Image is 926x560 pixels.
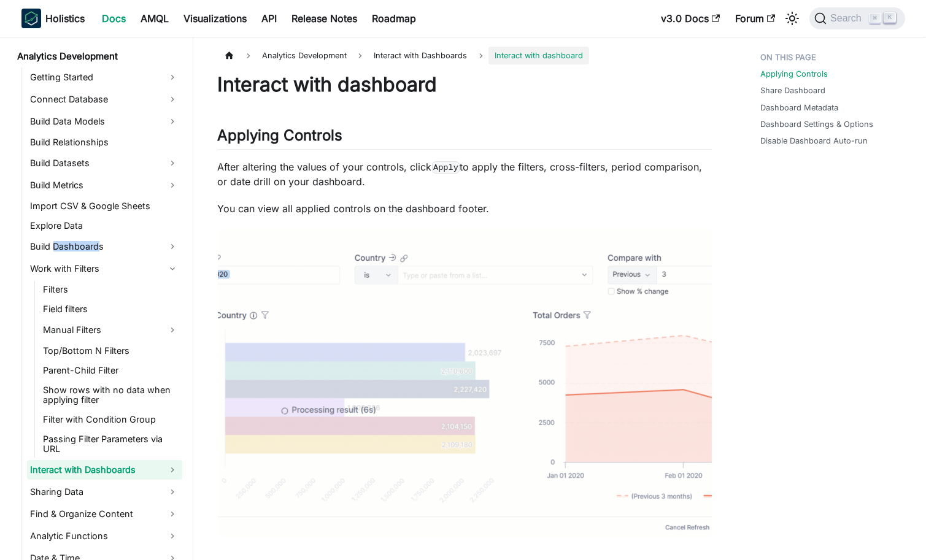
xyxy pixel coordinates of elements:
[27,237,182,256] a: Build Dashboards
[218,201,712,216] p: You can view all applied controls on the dashboard footer.
[9,37,193,560] nav: Docs sidebar
[218,159,712,189] p: After altering the values of your controls, click to apply the filters, cross-filters, period com...
[869,13,881,24] kbd: ⌘
[40,320,182,340] a: Manual Filters
[27,90,182,109] a: Connect Database
[27,112,182,131] a: Build Data Models
[177,9,255,28] a: Visualizations
[761,118,874,130] a: Dashboard Settings & Options
[21,9,41,28] img: Holistics
[27,153,182,173] a: Build Datasets
[285,9,365,28] a: Release Notes
[27,217,182,234] a: Explore Data
[27,175,182,195] a: Build Metrics
[809,7,905,29] button: Search (Command+K)
[654,9,728,28] a: v3.0 Docs
[27,460,182,480] a: Interact with Dashboards
[255,9,285,28] a: API
[40,342,182,359] a: Top/Bottom N Filters
[27,482,182,502] a: Sharing Data
[21,9,85,28] a: HolisticsHolistics
[40,281,182,298] a: Filters
[40,362,182,379] a: Parent-Child Filter
[218,47,712,64] nav: Breadcrumbs
[14,48,182,65] a: Analytics Development
[40,301,182,318] a: Field filters
[884,12,896,23] kbd: K
[761,85,826,96] a: Share Dashboard
[27,198,182,215] a: Import CSV & Google Sheets
[218,47,241,64] a: Home page
[432,161,460,174] code: Apply
[27,134,182,151] a: Build Relationships
[27,504,182,524] a: Find & Organize Content
[40,411,182,428] a: Filter with Condition Group
[27,526,182,546] a: Analytic Functions
[488,47,589,64] span: Interact with dashboard
[365,9,424,28] a: Roadmap
[218,72,712,97] h1: Interact with dashboard
[27,67,182,87] a: Getting Started
[46,11,85,26] b: Holistics
[761,68,828,80] a: Applying Controls
[827,13,869,24] span: Search
[218,126,712,150] h2: Applying Controls
[27,259,182,278] a: Work with Filters
[782,9,802,28] button: Switch between dark and light mode (currently light mode)
[134,9,177,28] a: AMQL
[40,382,182,408] a: Show rows with no data when applying filter
[728,9,782,28] a: Forum
[761,102,839,113] a: Dashboard Metadata
[368,47,473,64] span: Interact with Dashboards
[256,47,353,64] span: Analytics Development
[95,9,134,28] a: Docs
[40,431,182,458] a: Passing Filter Parameters via URL
[761,135,868,147] a: Disable Dashboard Auto-run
